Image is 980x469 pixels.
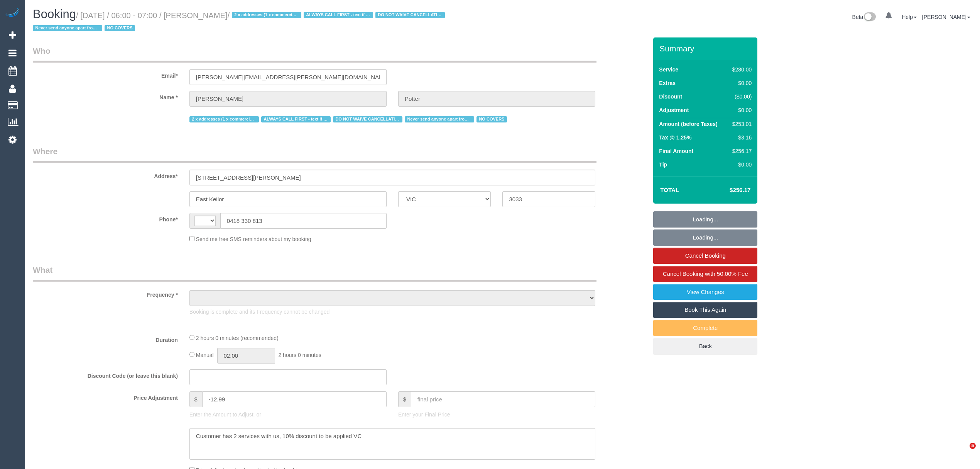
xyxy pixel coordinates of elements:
[659,147,693,155] label: Final Amount
[278,352,321,358] span: 2 hours 0 minutes
[852,14,876,20] a: Beta
[27,213,184,223] label: Phone*
[653,248,757,264] a: Cancel Booking
[27,288,184,299] label: Frequency *
[411,391,595,407] input: final price
[232,12,301,18] span: 2 x addresses (1 x commercial and 1 x residential)
[27,91,184,101] label: Name *
[189,411,387,418] p: Enter the Amount to Adjust, or
[27,391,184,402] label: Price Adjustment
[220,213,387,229] input: Phone*
[659,161,667,168] label: Tip
[304,12,373,18] span: ALWAYS CALL FIRST - text if no answer
[659,79,676,87] label: Extras
[33,7,76,21] span: Booking
[970,443,976,449] span: 5
[398,391,411,407] span: $
[189,391,202,407] span: $
[33,264,596,282] legend: What
[27,369,184,380] label: Discount Code (or leave this blank)
[902,14,917,20] a: Help
[653,302,757,318] a: Book This Again
[33,11,447,33] span: /
[954,443,972,461] iframe: Intercom live chat
[659,44,754,53] h3: Summary
[863,12,876,22] img: New interface
[189,116,259,122] span: 2 x addresses (1 x commercial and 1 x residential)
[729,93,752,100] div: ($0.00)
[196,352,214,358] span: Manual
[33,25,102,31] span: Never send anyone apart from [PERSON_NAME] & [PERSON_NAME]
[189,69,387,85] input: Email*
[659,93,682,100] label: Discount
[333,116,402,122] span: DO NOT WAIVE CANCELLATION FEE
[261,116,331,122] span: ALWAYS CALL FIRST - text if no answer
[105,25,135,31] span: NO COVERS
[729,134,752,141] div: $3.16
[502,191,595,207] input: Post Code*
[476,116,507,122] span: NO COVERS
[189,308,595,316] p: Booking is complete and its Frequency cannot be changed
[660,187,679,193] strong: Total
[33,146,596,163] legend: Where
[398,411,595,418] p: Enter your Final Price
[659,66,678,73] label: Service
[27,170,184,180] label: Address*
[659,120,717,128] label: Amount (before Taxes)
[405,116,474,122] span: Never send anyone apart from [PERSON_NAME] & [PERSON_NAME]
[729,161,752,168] div: $0.00
[33,11,447,33] small: / [DATE] / 06:00 - 07:00 / [PERSON_NAME]
[196,236,311,242] span: Send me free SMS reminders about my booking
[729,106,752,114] div: $0.00
[189,191,387,207] input: Suburb*
[729,120,752,128] div: $253.01
[375,12,445,18] span: DO NOT WAIVE CANCELLATION FEE
[659,106,689,114] label: Adjustment
[653,338,757,354] a: Back
[922,14,970,20] a: [PERSON_NAME]
[5,8,20,19] img: Automaid Logo
[33,45,596,63] legend: Who
[27,333,184,344] label: Duration
[653,266,757,282] a: Cancel Booking with 50.00% Fee
[729,79,752,87] div: $0.00
[398,91,595,107] input: Last Name*
[653,284,757,300] a: View Changes
[663,270,748,277] span: Cancel Booking with 50.00% Fee
[27,69,184,80] label: Email*
[729,147,752,155] div: $256.17
[706,187,750,194] h4: $256.17
[659,134,691,141] label: Tax @ 1.25%
[189,91,387,107] input: First Name*
[729,66,752,73] div: $280.00
[196,335,279,341] span: 2 hours 0 minutes (recommended)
